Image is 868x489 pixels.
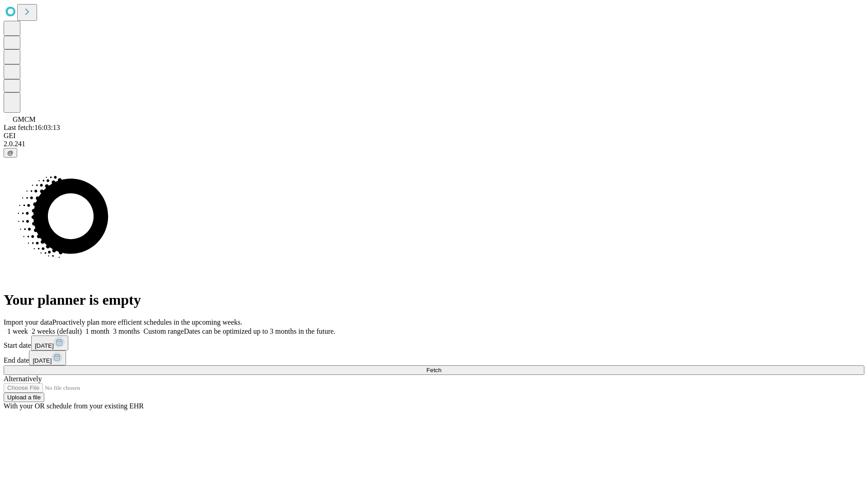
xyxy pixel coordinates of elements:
[35,342,54,349] span: [DATE]
[4,292,864,308] h1: Your planner is empty
[4,365,864,375] button: Fetch
[426,367,441,374] span: Fetch
[85,327,109,335] span: 1 month
[52,318,242,326] span: Proactively plan more efficient schedules in the upcoming weeks.
[32,327,82,335] span: 2 weeks (default)
[4,393,44,402] button: Upload a file
[4,336,864,350] div: Start date
[7,327,28,335] span: 1 week
[4,402,144,410] span: With your OR schedule from your existing EHR
[4,124,60,131] span: Last fetch: 16:03:13
[4,350,864,365] div: End date
[33,357,52,364] span: [DATE]
[31,336,68,350] button: [DATE]
[184,327,335,335] span: Dates can be optimized up to 3 months in the future.
[113,327,140,335] span: 3 months
[4,375,42,383] span: Alternatively
[4,132,864,140] div: GEI
[7,149,14,156] span: @
[4,318,52,326] span: Import your data
[29,350,66,365] button: [DATE]
[4,140,864,148] div: 2.0.241
[4,148,17,158] button: @
[13,115,36,123] span: GMCM
[143,327,184,335] span: Custom range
